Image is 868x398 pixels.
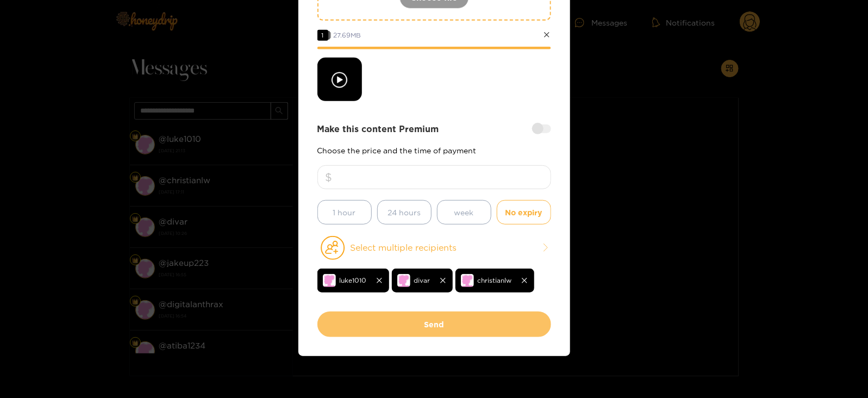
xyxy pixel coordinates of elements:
[317,123,439,135] strong: Make this content Premium
[414,274,430,287] span: divar
[377,200,432,225] button: 24 hours
[461,274,474,287] img: no-avatar.png
[505,206,542,219] span: No expiry
[388,206,421,219] span: 24 hours
[334,32,361,39] span: 27.69 MB
[478,274,512,287] span: christianlw
[333,206,356,219] span: 1 hour
[340,274,367,287] span: luke1010
[317,200,372,225] button: 1 hour
[397,274,410,287] img: no-avatar.png
[497,200,551,225] button: No expiry
[317,235,551,260] button: Select multiple recipients
[317,146,551,154] p: Choose the price and the time of payment
[437,200,491,225] button: week
[317,30,328,41] span: 1
[323,274,336,287] img: no-avatar.png
[317,312,551,337] button: Send
[454,206,474,219] span: week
